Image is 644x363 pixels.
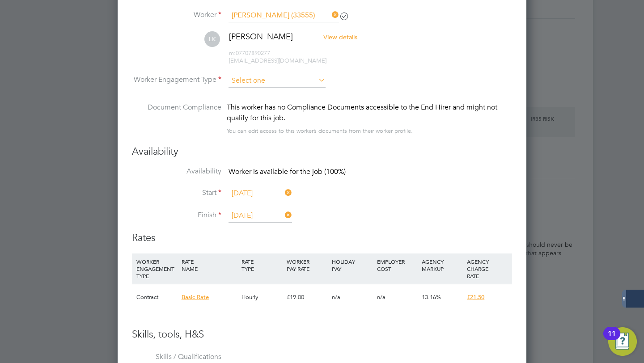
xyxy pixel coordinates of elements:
span: 13.16% [422,293,441,301]
label: Document Compliance [132,102,221,135]
h3: Skills, tools, H&S [132,328,512,341]
label: Finish [132,211,221,220]
span: Worker is available for the job (100%) [229,167,346,176]
label: Worker [132,10,221,20]
span: [EMAIL_ADDRESS][DOMAIN_NAME] [229,57,326,64]
div: RATE TYPE [239,253,284,277]
span: LK [204,31,220,47]
span: 07707890277 [229,49,270,57]
div: Contract [134,284,179,310]
span: n/a [377,293,386,301]
span: Basic Rate [182,293,209,301]
div: Hourly [239,284,284,310]
h3: Rates [132,232,512,245]
input: Search for... [229,9,339,22]
input: Select one [229,74,326,88]
label: Skills / Qualifications [132,352,221,362]
div: 11 [608,333,616,345]
div: AGENCY MARKUP [419,253,465,277]
div: You can edit access to this worker’s documents from their worker profile. [227,126,413,136]
div: This worker has no Compliance Documents accessible to the End Hirer and might not qualify for thi... [227,102,512,123]
div: WORKER PAY RATE [284,253,330,277]
label: Availability [132,167,221,176]
span: m: [229,49,236,57]
span: [PERSON_NAME] [229,31,293,42]
label: Start [132,188,221,198]
span: View details [323,33,357,41]
div: £19.00 [284,284,330,310]
div: WORKER ENGAGEMENT TYPE [134,253,179,284]
span: n/a [332,293,340,301]
div: HOLIDAY PAY [330,253,375,277]
span: £21.50 [467,293,484,301]
input: Select one [229,187,292,200]
h3: Availability [132,145,512,158]
input: Select one [229,209,292,223]
div: EMPLOYER COST [375,253,420,277]
label: Worker Engagement Type [132,75,221,84]
div: AGENCY CHARGE RATE [465,253,510,284]
div: RATE NAME [179,253,239,277]
button: Open Resource Center, 11 new notifications [608,327,637,356]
